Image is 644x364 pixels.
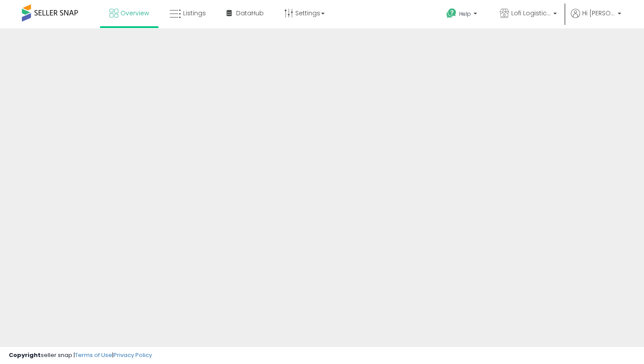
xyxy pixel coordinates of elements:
a: Terms of Use [75,351,112,359]
span: Hi [PERSON_NAME] [582,9,615,17]
span: Overview [120,9,149,17]
a: Hi [PERSON_NAME] [571,9,621,28]
i: Get Help [446,8,457,19]
span: Lofi Logistics LLC [511,9,551,17]
span: Listings [183,9,206,17]
span: Help [459,10,471,17]
strong: Copyright [9,351,41,359]
div: seller snap | | [9,351,152,360]
span: DataHub [236,9,264,17]
a: Privacy Policy [113,351,152,359]
a: Help [439,1,486,28]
